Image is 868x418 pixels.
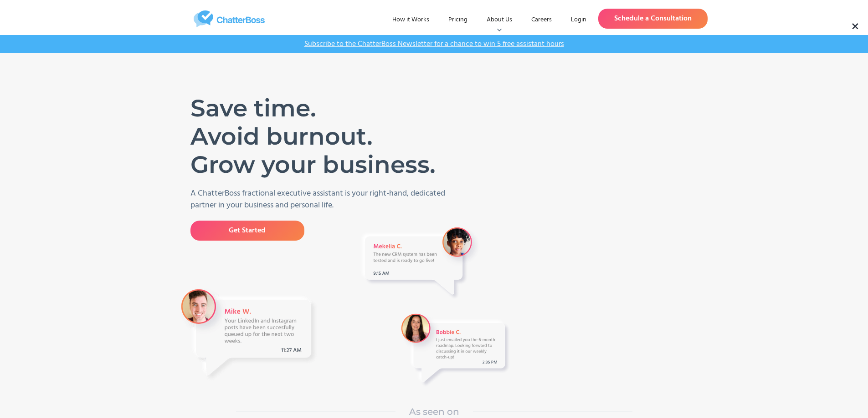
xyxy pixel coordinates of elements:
div: About Us [479,12,519,28]
img: A Message from a VA Bobbie [398,310,512,389]
div: About Us [487,15,512,25]
a: Login [564,12,594,28]
img: A Message from VA Mekelia [358,224,483,302]
a: Careers [524,12,559,28]
a: Get Started [190,221,304,241]
img: A message from VA Mike [179,287,318,382]
a: How it Works [385,12,437,28]
a: home [161,10,298,27]
p: A ChatterBoss fractional executive assistant is your right-hand, dedicated partner in your busine... [190,188,457,212]
h1: Save time. Avoid burnout. Grow your business. [190,94,443,179]
a: Pricing [441,12,475,28]
a: Schedule a Consultation [598,9,708,29]
a: Subscribe to the ChatterBoss Newsletter for a chance to win 5 free assistant hours [300,40,569,49]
